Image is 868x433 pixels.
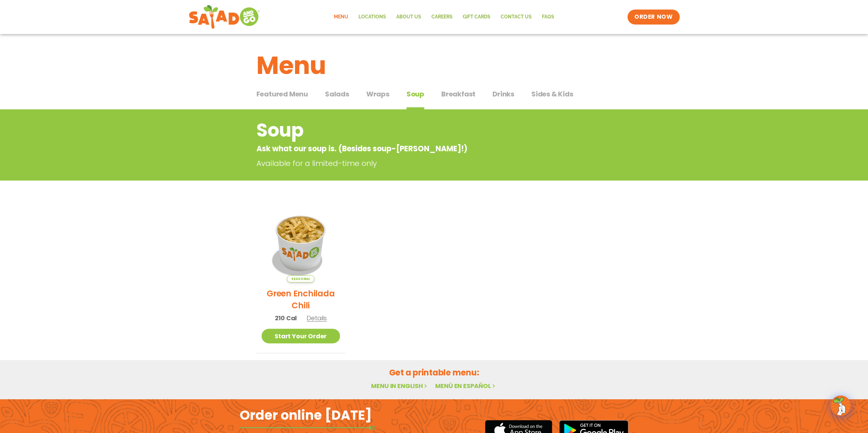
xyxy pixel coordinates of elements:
img: fork [240,426,376,430]
p: Available for a limited-time only [256,158,560,169]
span: Drinks [492,89,514,99]
a: Careers [426,9,458,25]
a: Menú en español [435,382,497,390]
span: Featured Menu [256,89,308,99]
a: GIFT CARDS [458,9,496,25]
span: Seasonal [287,275,314,282]
div: Tabbed content [256,87,612,110]
span: Details [307,314,327,322]
h1: Menu [256,47,612,84]
img: wpChatIcon [831,396,850,415]
a: About Us [391,9,426,25]
p: Ask what our soup is. (Besides soup-[PERSON_NAME]!) [256,143,557,154]
span: Sides & Kids [531,89,573,99]
h2: Soup [256,117,557,144]
h2: Order online [DATE] [240,407,372,423]
a: Menu in English [371,382,428,390]
a: Contact Us [496,9,537,25]
a: FAQs [537,9,559,25]
span: ORDER NOW [634,13,673,21]
span: 210 Cal [275,313,297,323]
span: Soup [407,89,424,99]
a: Menu [329,9,353,25]
span: Salads [325,89,349,99]
a: Start Your Order [262,329,340,343]
h2: Green Enchilada Chili [262,288,340,311]
img: new-SAG-logo-768×292 [189,3,261,31]
span: Breakfast [441,89,475,99]
img: Product photo for Green Enchilada Chili [262,204,340,282]
span: Wraps [366,89,389,99]
nav: Menu [329,9,559,25]
h2: Get a printable menu: [256,367,612,378]
a: Locations [353,9,391,25]
a: ORDER NOW [628,10,679,25]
